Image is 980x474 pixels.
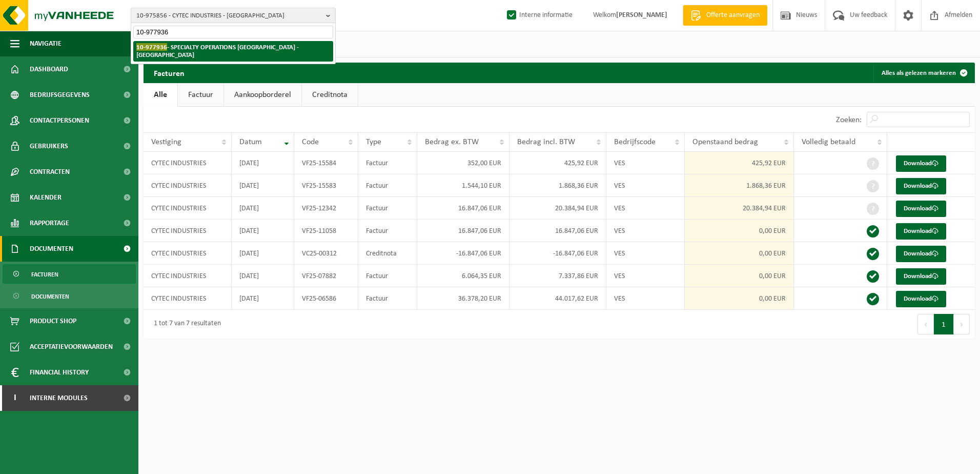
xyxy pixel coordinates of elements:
td: 425,92 EUR [685,152,793,174]
a: Offerte aanvragen [683,5,767,26]
td: VF25-15584 [294,152,358,174]
td: 36.378,20 EUR [417,287,509,310]
span: Contracten [30,159,70,185]
button: Previous [917,314,934,334]
span: Kalender [30,185,62,210]
td: Factuur [358,152,417,174]
input: Zoeken naar gekoppelde vestigingen [133,26,333,38]
td: [DATE] [232,287,294,310]
td: VF25-06586 [294,287,358,310]
span: Dashboard [30,56,68,82]
span: Gebruikers [30,133,68,159]
a: Alle [144,83,177,107]
span: Offerte aanvragen [704,10,762,21]
td: 1.544,10 EUR [417,174,509,197]
td: [DATE] [232,220,294,242]
a: Download [896,291,946,307]
span: Bedrijfscode [614,138,656,146]
button: 1 [934,314,954,334]
span: Facturen [31,265,58,284]
td: -16.847,06 EUR [417,242,509,265]
span: Acceptatievoorwaarden [30,334,113,360]
td: 0,00 EUR [685,242,793,265]
td: VES [606,152,685,174]
td: Factuur [358,287,417,310]
td: VC25-00312 [294,242,358,265]
td: CYTEC INDUSTRIES [144,265,232,287]
button: Next [954,314,970,334]
td: 16.847,06 EUR [417,197,509,220]
span: Product Shop [30,308,76,334]
td: Factuur [358,174,417,197]
span: Vestiging [151,138,181,146]
td: 20.384,94 EUR [509,197,607,220]
a: Download [896,246,946,262]
td: 0,00 EUR [685,265,793,287]
td: 352,00 EUR [417,152,509,174]
td: Factuur [358,197,417,220]
td: VES [606,242,685,265]
span: 10-975856 - CYTEC INDUSTRIES - [GEOGRAPHIC_DATA] [136,8,322,24]
span: Volledig betaald [802,138,855,146]
span: I [10,385,19,411]
span: Type [366,138,381,146]
td: 1.868,36 EUR [509,174,607,197]
td: VF25-11058 [294,220,358,242]
a: Download [896,268,946,285]
td: CYTEC INDUSTRIES [144,174,232,197]
td: 44.017,62 EUR [509,287,607,310]
td: 16.847,06 EUR [509,220,607,242]
td: 6.064,35 EUR [417,265,509,287]
button: Alles als gelezen markeren [873,63,974,83]
strong: [PERSON_NAME] [616,11,667,19]
td: 0,00 EUR [685,220,793,242]
a: Facturen [3,264,136,284]
a: Documenten [3,286,136,306]
label: Zoeken: [836,116,862,124]
td: CYTEC INDUSTRIES [144,197,232,220]
td: CYTEC INDUSTRIES [144,152,232,174]
a: Factuur [178,83,223,107]
td: VES [606,220,685,242]
td: 1.868,36 EUR [685,174,793,197]
a: Creditnota [302,83,358,107]
td: VES [606,287,685,310]
span: Code [302,138,319,146]
td: [DATE] [232,265,294,287]
h2: Facturen [144,63,195,83]
td: 20.384,94 EUR [685,197,793,220]
td: Factuur [358,220,417,242]
span: Openstaand bedrag [692,138,758,146]
a: Download [896,223,946,240]
td: 425,92 EUR [509,152,607,174]
td: Creditnota [358,242,417,265]
td: [DATE] [232,152,294,174]
span: Bedrag ex. BTW [425,138,479,146]
td: CYTEC INDUSTRIES [144,220,232,242]
span: Bedrag incl. BTW [517,138,575,146]
td: VF25-15583 [294,174,358,197]
td: [DATE] [232,174,294,197]
label: Interne informatie [505,8,573,23]
a: Download [896,155,946,172]
span: Documenten [30,236,73,262]
td: VF25-07882 [294,265,358,287]
span: Bedrijfsgegevens [30,82,90,108]
span: Datum [239,138,262,146]
td: -16.847,06 EUR [509,242,607,265]
span: Rapportage [30,210,69,236]
td: 0,00 EUR [685,287,793,310]
td: CYTEC INDUSTRIES [144,287,232,310]
td: [DATE] [232,242,294,265]
span: 10-977936 [136,43,167,51]
span: Interne modules [30,385,88,411]
span: Navigatie [30,31,62,56]
td: [DATE] [232,197,294,220]
td: CYTEC INDUSTRIES [144,242,232,265]
strong: - SPECIALTY OPERATIONS [GEOGRAPHIC_DATA] - [GEOGRAPHIC_DATA] [136,43,299,58]
span: Financial History [30,360,89,385]
td: VES [606,265,685,287]
td: VF25-12342 [294,197,358,220]
a: Download [896,178,946,194]
td: 16.847,06 EUR [417,220,509,242]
